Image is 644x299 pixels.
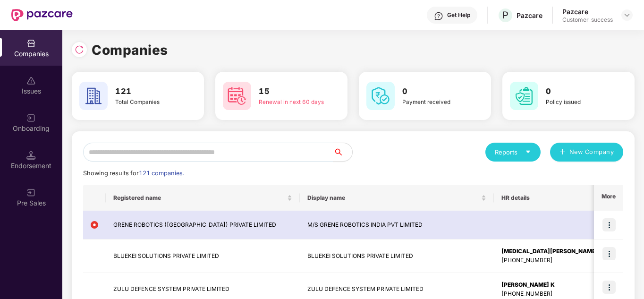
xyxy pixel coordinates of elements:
div: Pazcare [562,7,613,16]
h3: 15 [259,85,324,98]
div: [PERSON_NAME] K [501,281,598,290]
h3: 0 [546,85,611,98]
img: icon [602,281,616,294]
img: svg+xml;base64,PHN2ZyB4bWxucz0iaHR0cDovL3d3dy53My5vcmcvMjAwMC9zdmciIHdpZHRoPSI2MCIgaGVpZ2h0PSI2MC... [510,82,538,110]
img: svg+xml;base64,PHN2ZyBpZD0iSGVscC0zMngzMiIgeG1sbnM9Imh0dHA6Ly93d3cudzMub3JnLzIwMDAvc3ZnIiB3aWR0aD... [434,11,443,21]
button: search [333,143,353,162]
td: BLUEKEI SOLUTIONS PRIVATE LIMITED [106,239,300,273]
img: svg+xml;base64,PHN2ZyBpZD0iUmVsb2FkLTMyeDMyIiB4bWxucz0iaHR0cDovL3d3dy53My5vcmcvMjAwMC9zdmciIHdpZH... [75,45,84,54]
button: plusNew Company [550,143,623,162]
img: svg+xml;base64,PHN2ZyB4bWxucz0iaHR0cDovL3d3dy53My5vcmcvMjAwMC9zdmciIHdpZHRoPSI2MCIgaGVpZ2h0PSI2MC... [223,82,251,110]
div: Customer_success [562,16,613,24]
img: svg+xml;base64,PHN2ZyB3aWR0aD0iMjAiIGhlaWdodD0iMjAiIHZpZXdCb3g9IjAgMCAyMCAyMCIgZmlsbD0ibm9uZSIgeG... [26,188,36,197]
th: Registered name [106,185,300,211]
td: M/S GRENE ROBOTICS INDIA PVT LIMITED [300,211,494,239]
h3: 0 [402,85,467,98]
div: [PHONE_NUMBER] [501,290,598,299]
th: HR details [494,185,606,211]
span: New Company [569,147,614,157]
img: svg+xml;base64,PHN2ZyB3aWR0aD0iMTQuNSIgaGVpZ2h0PSIxNC41IiB2aWV3Qm94PSIwIDAgMTYgMTYiIGZpbGw9Im5vbm... [26,151,36,160]
img: svg+xml;base64,PHN2ZyB3aWR0aD0iMjAiIGhlaWdodD0iMjAiIHZpZXdCb3g9IjAgMCAyMCAyMCIgZmlsbD0ibm9uZSIgeG... [26,113,36,123]
span: 121 companies. [139,170,184,177]
img: New Pazcare Logo [11,9,73,21]
img: svg+xml;base64,PHN2ZyBpZD0iSXNzdWVzX2Rpc2FibGVkIiB4bWxucz0iaHR0cDovL3d3dy53My5vcmcvMjAwMC9zdmciIH... [26,76,36,85]
img: svg+xml;base64,PHN2ZyB4bWxucz0iaHR0cDovL3d3dy53My5vcmcvMjAwMC9zdmciIHdpZHRoPSI2MCIgaGVpZ2h0PSI2MC... [79,82,108,110]
span: Registered name [113,194,285,202]
span: caret-down [525,149,531,155]
div: [PHONE_NUMBER] [501,256,598,265]
h3: 121 [115,85,180,98]
span: Showing results for [83,170,184,177]
img: svg+xml;base64,PHN2ZyBpZD0iRHJvcGRvd24tMzJ4MzIiIHhtbG5zPSJodHRwOi8vd3d3LnczLm9yZy8yMDAwL3N2ZyIgd2... [623,11,631,19]
span: Display name [307,194,479,202]
div: [MEDICAL_DATA][PERSON_NAME] [501,247,598,256]
img: svg+xml;base64,PHN2ZyB4bWxucz0iaHR0cDovL3d3dy53My5vcmcvMjAwMC9zdmciIHdpZHRoPSI2MCIgaGVpZ2h0PSI2MC... [366,82,395,110]
div: Payment received [402,98,467,106]
span: plus [559,149,566,156]
div: Pazcare [517,11,542,20]
img: icon [602,247,616,260]
h1: Companies [92,40,168,60]
span: search [333,148,352,156]
img: icon [602,218,616,231]
img: svg+xml;base64,PHN2ZyBpZD0iQ29tcGFuaWVzIiB4bWxucz0iaHR0cDovL3d3dy53My5vcmcvMjAwMC9zdmciIHdpZHRoPS... [26,39,36,48]
td: GRENE ROBOTICS ([GEOGRAPHIC_DATA]) PRIVATE LIMITED [106,211,300,239]
div: Policy issued [546,98,611,106]
span: P [502,9,508,21]
div: Get Help [447,11,470,19]
td: BLUEKEI SOLUTIONS PRIVATE LIMITED [300,239,494,273]
div: Reports [495,147,531,157]
th: More [594,185,623,211]
th: Display name [300,185,494,211]
img: svg+xml;base64,PHN2ZyB4bWxucz0iaHR0cDovL3d3dy53My5vcmcvMjAwMC9zdmciIHdpZHRoPSIxMiIgaGVpZ2h0PSIxMi... [91,221,98,229]
div: Renewal in next 60 days [259,98,324,106]
div: Total Companies [115,98,180,106]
